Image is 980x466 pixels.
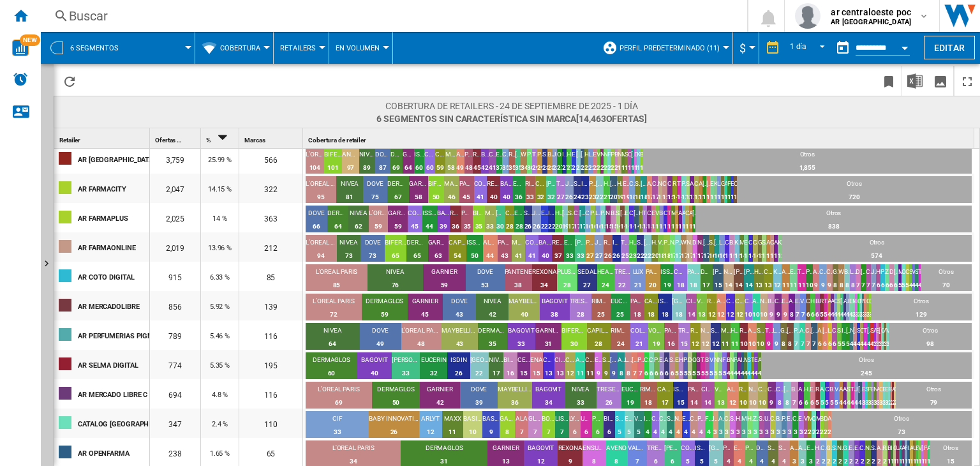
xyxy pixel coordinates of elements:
td: ANNASTEIN : 97 (2.58%) [342,147,359,176]
span: ar centraloeste poc [831,6,911,19]
td: ISSUE : 19 (2.08%) [660,264,674,294]
td: CICATRICURE : 17 (0.84%) [574,206,579,235]
td: AXE : 12 (0.59%) [699,176,702,206]
img: alerts-logo.svg [13,71,28,87]
td: CICATRICURE : 7 (0.77%) [866,264,871,294]
td: GUM : 13 (0.64%) [758,235,762,264]
td: CHER : 12 (0.59%) [706,176,710,206]
td: VICHY : 19 (0.94%) [562,206,568,235]
td: CIF : 35 (0.93%) [502,147,509,176]
td: JOHNSONS : 26 (1.27%) [565,176,574,206]
td: VICHY : 24 (0.64%) [576,147,581,176]
td: CAPILATIS : 13 (1.42%) [764,264,773,294]
td: NEUTROGENA : 15 (0.73%) [658,176,663,206]
td: DOVE : 66 (3.26%) [306,206,327,235]
td: HEAD ET SHOULDERS : 20 (0.99%) [555,206,561,235]
td: OTOWIL : 27 (0.72%) [557,147,562,176]
td: MAGISTRAL : 5 (0.55%) [898,264,902,294]
td: PANTENE : 43 (2.13%) [498,235,512,264]
td: BAGOVIT : 40 (1.95%) [500,176,513,206]
td: ARLYT : 11 (0.54%) [682,206,686,235]
td: DOVE : 87 (2.31%) [375,147,390,176]
td: PONDS : 6 (0.66%) [880,264,885,294]
td: LUX : 22 (0.59%) [588,147,592,176]
td: ISSUE : 44 (2.17%) [422,206,437,235]
td: DOWNY : 7 (0.77%) [856,264,861,294]
td: PANTENE : 48 (1.28%) [464,147,473,176]
td: DEPIMIEL : 6 (0.66%) [889,264,894,294]
td: HUGGIES : 19 (0.93%) [617,176,623,206]
td: SIEMPRE LIBRE : 13 (0.64%) [686,176,690,206]
td: GILLETTE : 17 (0.84%) [703,235,709,264]
td: PLENITUD : 16 (0.79%) [590,206,595,235]
td: HINDS : 14 (1.53%) [744,264,754,294]
td: CAVIAHUE : 10 (0.49%) [734,176,737,206]
td: NIVEA : 81 (3.96%) [336,176,362,206]
td: DONCELLA : 17 (0.45%) [634,147,637,176]
td: L'OREAL PARIS : 104 (2.77%) [306,147,324,176]
b: AR [GEOGRAPHIC_DATA] [831,18,911,26]
td: ESPADOL : 14 (0.69%) [744,235,748,264]
td: HIGIENOL : 6 (0.66%) [876,264,880,294]
span: Cobertura de retailer [308,137,366,144]
td: ALWAYS : 11 (0.54%) [678,206,682,235]
button: En volumen [336,32,386,64]
td: LA ROCHE POSAY : 35 (0.93%) [515,147,521,176]
td: L'OREAL PARIS : 59 (2.91%) [369,206,388,235]
td: LUX : 11 (0.54%) [717,176,721,206]
td: L'OREAL PARIS : 94 (4.66%) [306,235,337,264]
td: CICATRICURE : 17 (0.83%) [652,176,658,206]
td: DOVE : 75 (3.66%) [363,176,387,206]
td: BIFERDIL : 101 (2.69%) [324,147,342,176]
td: LA ROCHE POSAY : 32 (1.56%) [546,176,556,206]
td: REXONA : 34 (3.72%) [532,264,557,294]
td: BIFERDIL : 65 (3.22%) [385,235,406,264]
td: CENTRAL OESTE : 41 (1.09%) [489,147,496,176]
td: KOLESTON : 17 (0.45%) [637,147,640,176]
td: GARNIER : 58 (2.83%) [409,176,428,206]
td: PAMPERS : 29 (0.77%) [537,147,542,176]
span: En volumen [336,44,380,52]
td: BIODERMA : 15 (0.74%) [729,235,734,264]
td: KOLESTON : 15 (0.74%) [734,235,739,264]
td: BAGOVIT : 40 (1.98%) [538,235,552,264]
td: MAXX : 11 (0.54%) [671,206,675,235]
td: ALWAYS : 13 (0.64%) [690,176,694,206]
td: CETAPHIL : 14 (0.69%) [753,235,757,264]
td: TIO NACHO : 11 (1.2%) [798,264,806,294]
td: VILLENEUVE : 14 (1.53%) [734,264,744,294]
span: Marcas [244,137,265,144]
td: CIF : 18 (0.88%) [629,176,635,206]
td: PROTEX : 10 (0.49%) [727,176,731,206]
td: ZORRO : 6 (0.66%) [885,264,889,294]
td: CICATRICURE : 18 (0.48%) [628,147,631,176]
td: PLUSBELLE : 28 (3.06%) [557,264,577,294]
span: Sort Descending [212,137,232,144]
td: JOHNSONS : 28 (0.74%) [553,147,558,176]
td: HEAD ET SHOULDERS : 24 (2.62%) [597,264,614,294]
td: COMODIN : 12 (0.59%) [664,206,667,235]
td: BAGOVIT : 39 (1.93%) [437,206,450,235]
button: Perfil predeterminado (11) [620,32,726,64]
td: LISTERINE : 8 (0.87%) [850,264,856,294]
button: $ [739,32,752,64]
td: DOVE : 53 (5.79%) [466,264,504,294]
td: NIVEA : 76 (8.31%) [367,264,423,294]
td: BAGOVIT : 42 (1.12%) [481,147,489,176]
div: Perfil predeterminado (11) [602,32,726,64]
td: TIO NACHO : 14 (0.68%) [677,176,681,206]
td: GUM : 8 (0.87%) [833,264,838,294]
td: COMFORT : 5 (0.55%) [905,264,909,294]
td: MAYBELLINE : 33 (1.63%) [485,206,496,235]
td: PLENITUD : 18 (0.89%) [664,235,669,264]
td: HINDS : 18 (0.88%) [641,176,646,206]
td: REXONA : 37 (1.83%) [552,235,564,264]
td: LA ROCHE POSAY : 30 (1.48%) [496,206,505,235]
button: Recargar [57,66,82,96]
td: GILLETTE : 15 (1.64%) [713,264,724,294]
td: CAPILATIS : 28 (1.38%) [505,206,514,235]
button: Cobertura [220,32,267,64]
td: JOHNSONS : 27 (1.34%) [595,235,604,264]
td: GARNIER : 45 (5.26%) [408,294,443,323]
